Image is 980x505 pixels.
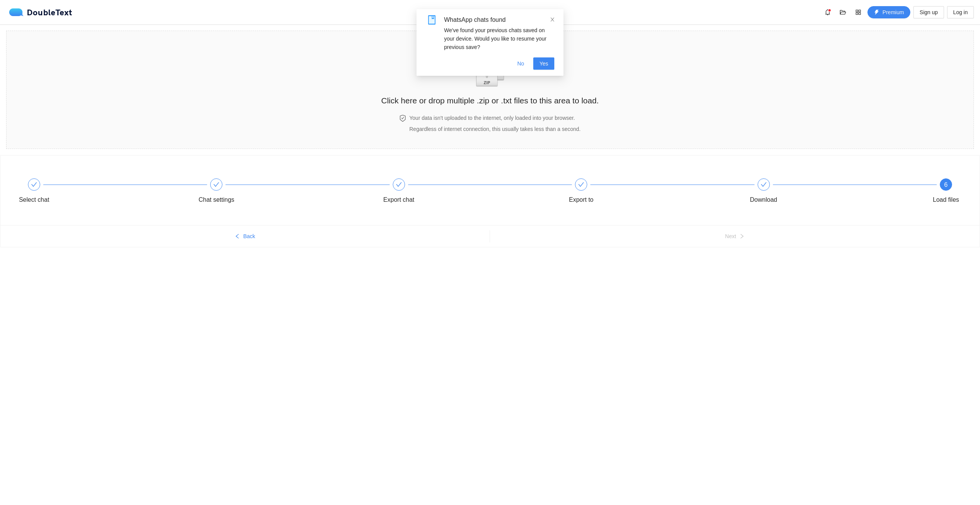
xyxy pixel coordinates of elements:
[444,26,554,51] div: We've found your previous chats saved on your device. Would you like to resume your previous save?
[569,194,593,206] div: Export to
[12,178,194,206] div: Select chat
[874,10,879,16] span: thunderbolt
[750,194,777,206] div: Download
[822,9,833,15] span: bell
[517,59,524,68] span: No
[213,181,219,188] span: check
[409,114,580,122] h4: Your data isn't uploaded to the internet, only loaded into your browser.
[837,9,849,15] span: folder-open
[853,9,864,15] span: appstore
[19,194,49,206] div: Select chat
[9,8,27,16] img: logo
[953,8,968,16] span: Log in
[867,6,910,18] button: thunderboltPremium
[822,6,834,18] button: bell
[194,178,376,206] div: Chat settings
[947,6,974,18] button: Log in
[852,6,864,18] button: appstore
[742,178,924,206] div: Download
[396,181,402,188] span: check
[559,178,741,206] div: Export to
[444,15,554,25] div: WhatsApp chats found
[924,178,968,206] div: 6Load files
[761,181,767,188] span: check
[383,194,414,206] div: Export chat
[944,181,948,188] span: 6
[377,178,559,206] div: Export chat
[409,126,580,132] span: Regardless of internet connection, this usually takes less than a second.
[882,8,904,16] span: Premium
[837,6,849,18] button: folder-open
[490,230,980,242] button: Nextright
[920,8,938,16] span: Sign up
[9,8,72,16] a: logoDoubleText
[539,59,548,68] span: Yes
[511,57,530,70] button: No
[933,194,959,206] div: Load files
[913,6,944,18] button: Sign up
[533,57,554,70] button: Yes
[550,17,555,22] span: close
[199,194,234,206] div: Chat settings
[399,115,406,122] span: safety-certificate
[0,230,490,242] button: leftBack
[243,232,255,240] span: Back
[235,234,240,240] span: left
[31,181,37,188] span: check
[381,94,599,107] h2: Click here or drop multiple .zip or .txt files to this area to load.
[427,15,436,25] span: book
[578,181,584,188] span: check
[9,8,72,16] div: DoubleText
